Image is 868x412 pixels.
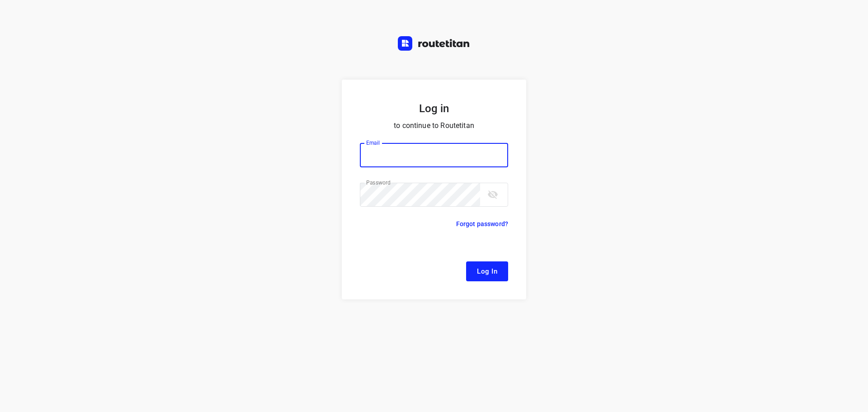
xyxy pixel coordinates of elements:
span: Log In [477,265,497,277]
p: Forgot password? [456,218,508,229]
button: Log In [466,261,508,281]
button: toggle password visibility [484,185,502,204]
h5: Log in [360,101,508,116]
img: Routetitan [398,36,470,51]
p: to continue to Routetitan [360,119,508,132]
